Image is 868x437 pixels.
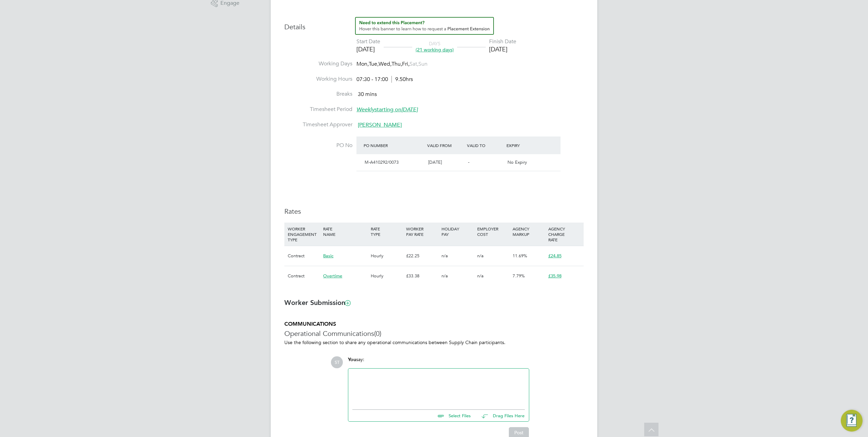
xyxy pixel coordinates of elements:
span: (21 working days) [416,47,454,53]
h3: Operational Communications [284,329,584,338]
div: [DATE] [356,45,380,53]
h5: COMMUNICATIONS [284,321,584,328]
div: WORKER PAY RATE [404,223,440,240]
label: PO No [284,142,352,149]
button: Engage Resource Center [841,410,863,432]
span: Mon, [356,61,369,67]
div: Valid From [425,139,465,151]
h3: Rates [284,207,584,216]
h3: Details [284,17,584,31]
div: Valid To [465,139,505,151]
div: Hourly [369,246,404,266]
span: Sun [418,61,428,67]
button: Drag Files Here [476,409,525,423]
div: say: [348,356,529,368]
label: Timesheet Period [284,106,352,113]
b: Worker Submission [284,298,350,307]
span: n/a [477,253,484,259]
div: DAYS [412,41,457,53]
span: £24.85 [548,253,562,259]
span: 9.50hrs [391,76,413,83]
div: AGENCY CHARGE RATE [547,223,582,246]
span: ST [331,356,343,368]
span: Fri, [402,61,410,67]
span: Overtime [323,273,342,279]
label: Timesheet Approver [284,121,352,128]
div: EMPLOYER COST [475,223,511,240]
button: How to extend a Placement? [355,17,494,35]
span: M-A410292/0073 [365,159,399,165]
span: Thu, [391,61,402,67]
div: Start Date [356,38,380,45]
label: Breaks [284,91,352,98]
span: [PERSON_NAME] [358,122,402,128]
span: (0) [374,329,381,338]
span: Wed, [379,61,391,67]
span: starting on [356,106,418,113]
p: Use the following section to share any operational communications between Supply Chain participants. [284,339,584,345]
span: £35.98 [548,273,562,279]
div: Expiry [505,139,545,151]
span: n/a [441,253,448,259]
span: Engage [220,0,239,6]
span: Basic [323,253,333,259]
em: [DATE] [401,106,418,113]
label: Working Hours [284,76,352,83]
div: £22.25 [404,246,440,266]
div: HOLIDAY PAY [440,223,475,240]
span: - [468,159,469,165]
div: Finish Date [489,38,516,45]
span: 7.79% [513,273,525,279]
div: Contract [286,266,321,286]
div: 07:30 - 17:00 [356,76,413,83]
span: n/a [477,273,484,279]
span: Sat, [410,61,418,67]
div: PO Number [362,139,425,151]
div: AGENCY MARKUP [511,223,546,240]
span: No Expiry [507,159,527,165]
div: RATE NAME [321,223,369,240]
span: [DATE] [428,159,442,165]
div: Hourly [369,266,404,286]
span: 30 mins [358,91,377,98]
div: Contract [286,246,321,266]
div: WORKER ENGAGEMENT TYPE [286,223,321,246]
em: Weekly [356,106,374,113]
span: You [348,357,356,362]
span: Tue, [369,61,379,67]
label: Working Days [284,60,352,67]
span: n/a [441,273,448,279]
div: [DATE] [489,45,516,53]
div: RATE TYPE [369,223,404,240]
span: 11.69% [513,253,527,259]
div: £33.38 [404,266,440,286]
